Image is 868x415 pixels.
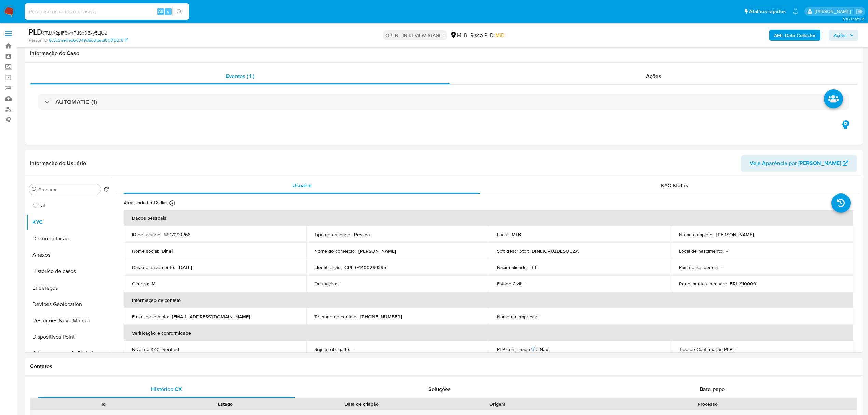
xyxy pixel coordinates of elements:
p: Telefone de contato : [314,313,357,320]
button: Endereços [26,280,112,296]
p: E-mail de contato : [132,313,169,320]
span: s [167,8,169,15]
div: Data de criação [291,401,432,407]
span: Alt [158,8,163,15]
p: Ocupação : [314,281,337,287]
p: Local de nascimento : [679,248,723,254]
p: Não [540,346,548,352]
p: verified [163,346,179,352]
span: Atalhos rápidos [749,8,786,15]
p: [DATE] [178,264,192,270]
button: Retornar ao pedido padrão [104,187,109,194]
p: Data de nascimento : [132,264,175,270]
button: AML Data Collector [769,30,820,41]
input: Pesquise usuários ou casos... [25,7,189,16]
a: Notificações [792,9,798,14]
button: Adiantamentos de Dinheiro [26,345,112,362]
button: search-icon [172,7,186,16]
p: [PHONE_NUMBER] [360,313,402,320]
b: Person ID [29,37,48,43]
p: Rendimentos mensais : [679,281,727,287]
p: ID do usuário : [132,231,161,238]
p: - [721,264,723,270]
span: Histórico CX [151,385,182,393]
button: KYC [26,214,112,230]
span: Risco PLD: [470,31,505,39]
p: [PERSON_NAME] [358,248,396,254]
p: Nacionalidade : [497,264,528,270]
button: Documentação [26,230,112,247]
p: - [726,248,728,254]
p: - [736,346,737,352]
button: Procurar [32,187,37,192]
p: [EMAIL_ADDRESS][DOMAIN_NAME] [172,313,250,320]
p: Atualizado há 12 dias [124,200,168,206]
p: Nível de KYC : [132,346,160,352]
span: Ações [646,72,661,80]
p: 1297090766 [164,231,190,238]
span: Usuário [292,182,312,189]
p: Nome da empresa : [497,313,537,320]
th: Verificação e conformidade [124,325,853,341]
b: PLD [29,26,42,37]
p: CPF 04400299295 [344,264,386,270]
p: Sujeito obrigado : [314,346,350,352]
p: - [525,281,526,287]
p: Nome social : [132,248,159,254]
h3: AUTOMATIC (1) [55,98,97,106]
p: MLB [512,231,521,238]
th: Dados pessoais [124,210,853,226]
div: MLB [450,31,467,39]
p: Identificação : [314,264,342,270]
p: BR [530,264,537,270]
b: AML Data Collector [774,30,816,41]
button: Veja Aparência por [PERSON_NAME] [741,155,857,172]
p: Tipo de entidade : [314,231,351,238]
div: Id [47,401,160,407]
p: jhonata.costa@mercadolivre.com [815,8,853,15]
button: Histórico de casos [26,263,112,280]
h1: Informação do Caso [30,50,857,57]
p: M [152,281,156,287]
button: Restrições Novo Mundo [26,312,112,329]
p: Local : [497,231,509,238]
span: # TdJA2pIF9whRdSp05xy5LjUz [42,29,107,36]
p: Dinei [162,248,173,254]
p: Nome completo : [679,231,714,238]
h1: Informação do Usuário [30,160,86,167]
p: Tipo de Confirmação PEP : [679,346,733,352]
p: DINEICRUZDESOUZA [532,248,579,254]
p: Soft descriptor : [497,248,529,254]
p: PEP confirmado : [497,346,537,352]
button: Dispositivos Point [26,329,112,345]
div: AUTOMATIC (1) [38,94,849,110]
span: MID [495,31,505,39]
span: Ações [833,30,847,41]
p: - [353,346,354,352]
a: Sair [856,8,863,15]
th: Informação de contato [124,292,853,308]
button: Ações [829,30,858,41]
span: Eventos ( 1 ) [226,72,254,80]
a: 8c3b2ae0eb6d049d8ddfdabf008f3d78 [49,37,128,43]
button: Geral [26,198,112,214]
span: Soluções [428,385,451,393]
p: Gênero : [132,281,149,287]
p: - [540,313,541,320]
span: KYC Status [661,182,688,189]
p: Nome do comércio : [314,248,356,254]
span: Veja Aparência por [PERSON_NAME] [750,155,841,172]
p: [PERSON_NAME] [716,231,754,238]
div: Origem [441,401,554,407]
button: Anexos [26,247,112,263]
input: Procurar [39,187,98,193]
p: País de residência : [679,264,719,270]
p: Estado Civil : [497,281,522,287]
div: Processo [563,401,852,407]
p: - [340,281,341,287]
span: Bate-papo [700,385,725,393]
div: Estado [169,401,282,407]
p: OPEN - IN REVIEW STAGE I [383,30,447,40]
p: Pessoa [354,231,370,238]
h1: Contatos [30,363,857,370]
